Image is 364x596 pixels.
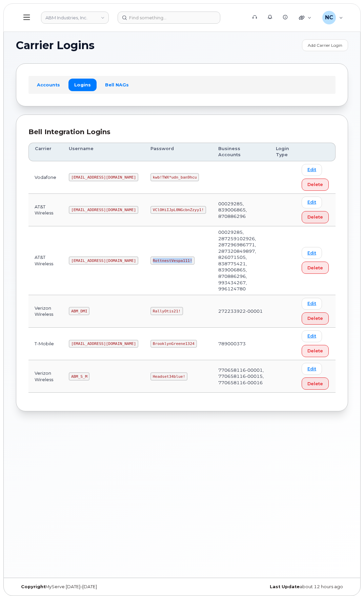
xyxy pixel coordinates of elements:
[150,372,187,381] code: Headset34blue!
[150,173,199,181] code: kwb!TWX*udn_ban9hcu
[212,194,270,226] td: 00029285, 839006865, 870886296
[302,312,329,325] button: Delete
[16,584,182,590] div: MyServe [DATE]–[DATE]
[69,256,138,265] code: [EMAIL_ADDRESS][DOMAIN_NAME]
[307,348,323,354] span: Delete
[150,256,195,265] code: RottnestVespa111!
[69,173,138,181] code: [EMAIL_ADDRESS][DOMAIN_NAME]
[69,340,138,348] code: [EMAIL_ADDRESS][DOMAIN_NAME]
[212,295,270,328] td: 272233922-00001
[28,328,63,360] td: T-Mobile
[28,226,63,295] td: AT&T Wireless
[270,584,300,589] strong: Last Update
[212,328,270,360] td: 789000373
[212,143,270,161] th: Business Accounts
[68,79,97,91] a: Logins
[302,211,329,223] button: Delete
[150,206,206,214] code: VClOHiIJpL0NGcbnZzyy1!
[307,381,323,387] span: Delete
[307,315,323,322] span: Delete
[270,143,296,161] th: Login Type
[302,330,322,342] a: Edit
[307,214,323,220] span: Delete
[302,363,322,375] a: Edit
[28,360,63,393] td: Verizon Wireless
[28,295,63,328] td: Verizon Wireless
[212,226,270,295] td: 00029285, 287259102926, 287296986771, 287320849897, 826071505, 838775421, 839006865, 870886296, 9...
[307,181,323,188] span: Delete
[28,143,63,161] th: Carrier
[150,307,183,315] code: RallyOtis21!
[16,40,95,50] span: Carrier Logins
[28,127,336,137] div: Bell Integration Logins
[69,372,89,381] code: ABM_S_M
[150,340,197,348] code: BrooklynGreene1324
[302,197,322,208] a: Edit
[212,360,270,393] td: 770658116-00001, 770658116-00015, 770658116-00016
[302,247,322,259] a: Edit
[302,377,329,390] button: Delete
[99,79,135,91] a: Bell NAGs
[28,194,63,226] td: AT&T Wireless
[182,584,348,590] div: about 12 hours ago
[302,39,348,51] a: Add Carrier Login
[302,345,329,357] button: Delete
[302,262,329,274] button: Delete
[302,298,322,310] a: Edit
[144,143,212,161] th: Password
[302,164,322,176] a: Edit
[21,584,45,589] strong: Copyright
[31,79,66,91] a: Accounts
[69,307,89,315] code: ABM_DMI
[28,161,63,194] td: Vodafone
[69,206,138,214] code: [EMAIL_ADDRESS][DOMAIN_NAME]
[63,143,144,161] th: Username
[307,265,323,271] span: Delete
[302,179,329,191] button: Delete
